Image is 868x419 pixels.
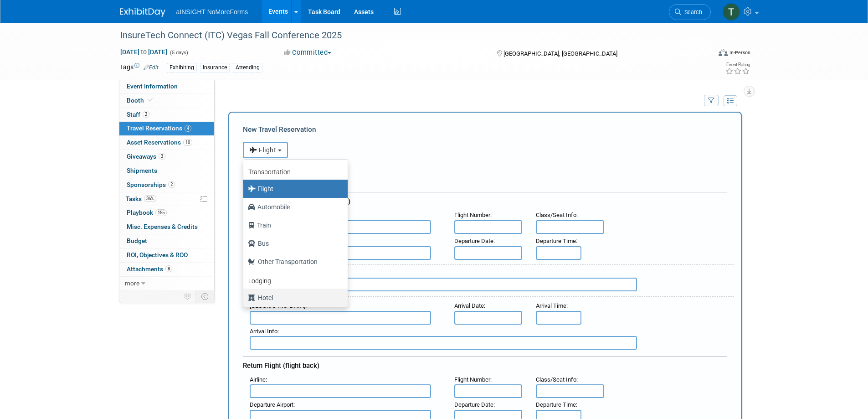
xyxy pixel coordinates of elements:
[185,125,191,132] span: 4
[127,237,147,244] span: Budget
[143,111,149,118] span: 2
[119,122,214,135] a: Travel Reservations4
[536,401,577,408] small: :
[127,251,188,259] span: ROI, Objectives & ROO
[503,50,617,57] span: [GEOGRAPHIC_DATA], [GEOGRAPHIC_DATA]
[119,80,214,93] a: Event Information
[250,328,279,335] small: :
[729,49,750,56] div: In-Person
[200,63,230,72] div: Insurance
[148,98,153,103] i: Booth reservation complete
[119,150,214,164] a: Giveaways3
[119,248,214,262] a: ROI, Objectives & ROO
[454,401,493,408] span: Departure Date
[119,192,214,206] a: Tasks36%
[127,153,165,160] span: Giveaways
[250,376,266,383] span: Airline
[249,146,277,154] span: Flight
[454,212,492,218] small: :
[536,212,578,218] small: :
[454,302,484,309] span: Arrival Date
[127,124,191,132] span: Travel Reservations
[454,302,485,309] small: :
[120,62,159,73] td: Tags
[127,181,175,188] span: Sponsorships
[117,27,697,44] div: InsureTech Connect (ITC) Vegas Fall Conference 2025
[125,279,139,287] span: more
[248,200,339,214] label: Automobile
[243,271,348,289] a: Lodging
[536,401,576,408] span: Departure Time
[119,206,214,220] a: Playbook155
[536,212,576,218] span: Class/Seat Info
[126,195,156,202] span: Tasks
[657,47,751,61] div: Event Format
[536,238,577,244] small: :
[5,4,471,13] body: Rich Text Area. Press ALT-0 for help.
[119,277,214,290] a: more
[127,139,192,146] span: Asset Reservations
[536,376,576,383] span: Class/Seat Info
[243,362,319,370] span: Return Flight (flight back)
[536,376,578,383] small: :
[120,8,165,17] img: ExhibitDay
[243,124,727,134] div: New Travel Reservation
[454,376,492,383] small: :
[127,111,149,118] span: Staff
[195,290,214,302] td: Toggle Event Tabs
[169,50,188,56] span: (5 days)
[119,94,214,108] a: Booth
[176,8,248,16] span: aINSIGHT NoMoreForms
[725,62,750,67] div: Event Rating
[119,220,214,234] a: Misc. Expenses & Credits
[669,4,711,20] a: Search
[250,328,277,335] span: Arrival Info
[233,63,262,72] div: Attending
[159,153,165,160] span: 3
[119,108,214,122] a: Staff2
[681,9,702,16] span: Search
[454,238,495,244] small: :
[454,212,490,218] span: Flight Number
[119,136,214,150] a: Asset Reservations10
[127,223,198,230] span: Misc. Expenses & Credits
[119,178,214,192] a: Sponsorships2
[165,265,172,272] span: 8
[167,63,197,72] div: Exhibiting
[183,139,192,146] span: 10
[454,238,493,244] span: Departure Date
[243,162,348,180] a: Transportation
[454,376,490,383] span: Flight Number
[248,181,339,196] label: Flight
[248,236,339,251] label: Bus
[127,97,154,104] span: Booth
[168,181,175,188] span: 2
[248,218,339,233] label: Train
[250,376,267,383] small: :
[180,290,196,302] td: Personalize Event Tab Strip
[120,48,168,56] span: [DATE] [DATE]
[243,158,727,172] div: Booking Confirmation Number:
[127,209,167,216] span: Playbook
[144,195,156,202] span: 36%
[248,168,291,176] b: Transportation
[536,302,566,309] span: Arrival Time
[155,209,167,216] span: 155
[119,234,214,248] a: Budget
[719,49,728,56] img: Format-Inperson.png
[139,48,148,56] span: to
[248,277,271,285] b: Lodging
[281,48,335,57] button: Committed
[536,302,568,309] small: :
[127,265,172,273] span: Attachments
[708,98,714,104] i: Filter by Traveler
[248,290,339,305] label: Hotel
[119,164,214,178] a: Shipments
[250,401,295,408] small: :
[250,401,293,408] span: Departure Airport
[723,3,740,21] img: Teresa Papanicolaou
[454,401,495,408] small: :
[536,238,576,244] span: Departure Time
[144,64,159,71] a: Edit
[248,254,339,269] label: Other Transportation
